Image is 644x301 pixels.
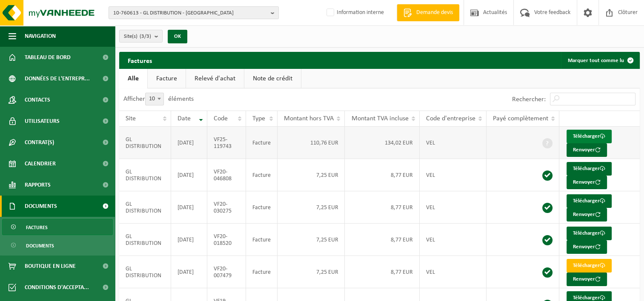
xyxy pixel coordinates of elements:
[113,7,267,20] span: 10-760613 - GL DISTRIBUTION - [GEOGRAPHIC_DATA]
[567,194,612,208] a: Télécharger
[25,196,57,217] span: Documents
[214,115,228,122] span: Code
[207,191,246,224] td: VF20-030275
[420,256,487,288] td: VEL
[25,47,71,68] span: Tableau de bord
[561,52,639,69] button: Marquer tout comme lu
[345,191,419,224] td: 8,77 EUR
[25,277,89,298] span: Conditions d'accepta...
[278,191,345,224] td: 7,25 EUR
[119,256,171,288] td: GL DISTRIBUTION
[284,115,334,122] span: Montant hors TVA
[426,115,475,122] span: Code d'entreprise
[25,153,56,174] span: Calendrier
[246,224,278,256] td: Facture
[25,111,60,132] span: Utilisateurs
[119,52,160,68] h2: Factures
[26,219,48,236] span: Factures
[512,96,546,103] label: Rechercher:
[567,227,612,240] a: Télécharger
[278,224,345,256] td: 7,25 EUR
[2,237,113,253] a: Documents
[145,93,164,105] span: 10
[567,130,612,143] a: Télécharger
[207,224,246,256] td: VF20-018520
[567,240,607,254] button: Renvoyer
[246,191,278,224] td: Facture
[420,159,487,191] td: VEL
[26,238,54,254] span: Documents
[25,256,76,277] span: Boutique en ligne
[567,176,607,189] button: Renvoyer
[25,26,56,47] span: Navigation
[420,191,487,224] td: VEL
[252,115,265,122] span: Type
[207,127,246,159] td: VF25-119743
[351,115,408,122] span: Montant TVA incluse
[345,127,419,159] td: 134,02 EUR
[244,69,301,88] a: Note de crédit
[171,224,207,256] td: [DATE]
[567,259,612,273] a: Télécharger
[414,9,455,17] span: Demande devis
[2,219,113,235] a: Factures
[420,224,487,256] td: VEL
[567,143,607,157] button: Renvoyer
[345,224,419,256] td: 8,77 EUR
[25,89,50,111] span: Contacts
[278,159,345,191] td: 7,25 EUR
[567,208,607,221] button: Renvoyer
[109,6,279,19] button: 10-760613 - GL DISTRIBUTION - [GEOGRAPHIC_DATA]
[119,69,147,88] a: Alle
[25,132,54,153] span: Contrat(s)
[246,127,278,159] td: Facture
[168,30,187,43] button: OK
[119,159,171,191] td: GL DISTRIBUTION
[345,159,419,191] td: 8,77 EUR
[119,30,163,43] button: Site(s)(3/3)
[171,191,207,224] td: [DATE]
[148,69,186,88] a: Facture
[25,174,51,196] span: Rapports
[119,191,171,224] td: GL DISTRIBUTION
[177,115,191,122] span: Date
[207,159,246,191] td: VF20-046808
[140,34,151,39] count: (3/3)
[146,93,163,105] span: 10
[278,127,345,159] td: 110,76 EUR
[171,256,207,288] td: [DATE]
[123,96,194,102] label: Afficher éléments
[207,256,246,288] td: VF20-007479
[126,115,136,122] span: Site
[278,256,345,288] td: 7,25 EUR
[325,6,384,19] label: Information interne
[25,68,90,89] span: Données de l'entrepr...
[397,4,459,21] a: Demande devis
[567,162,612,176] a: Télécharger
[493,115,548,122] span: Payé complètement
[246,159,278,191] td: Facture
[119,224,171,256] td: GL DISTRIBUTION
[171,159,207,191] td: [DATE]
[420,127,487,159] td: VEL
[171,127,207,159] td: [DATE]
[246,256,278,288] td: Facture
[124,30,151,43] span: Site(s)
[567,273,607,286] button: Renvoyer
[186,69,244,88] a: Relevé d'achat
[119,127,171,159] td: GL DISTRIBUTION
[345,256,419,288] td: 8,77 EUR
